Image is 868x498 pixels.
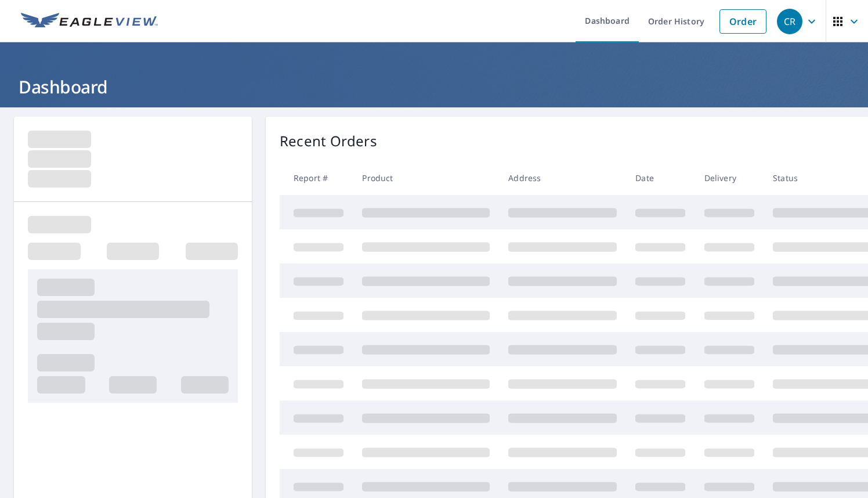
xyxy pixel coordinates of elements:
[719,9,766,34] a: Order
[21,13,158,30] img: EV Logo
[280,161,353,195] th: Report #
[777,9,802,34] div: CR
[14,75,854,99] h1: Dashboard
[353,161,499,195] th: Product
[695,161,764,195] th: Delivery
[626,161,695,195] th: Date
[280,131,377,151] p: Recent Orders
[499,161,626,195] th: Address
